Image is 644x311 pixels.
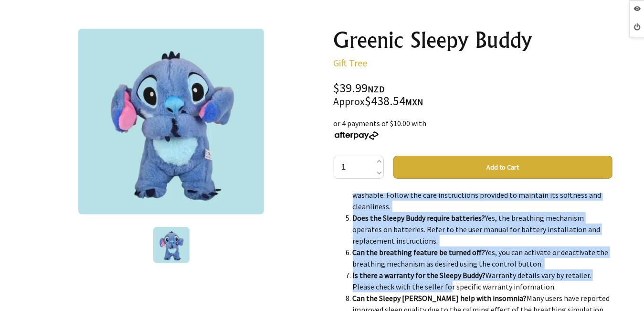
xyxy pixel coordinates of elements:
[334,57,368,69] a: Gift Tree
[353,269,612,292] li: Warranty details vary by retailer. Please check with the seller for specific warranty information.
[78,29,264,214] img: Greenic Sleepy Buddy
[334,131,380,140] img: Afterpay
[334,118,612,140] div: or 4 payments of $10.00 with
[153,227,190,263] img: Greenic Sleepy Buddy
[353,247,486,257] strong: Can the breathing feature be turned off?
[393,156,612,179] button: Add to Cart
[353,270,486,280] strong: Is there a warranty for the Sleepy Buddy?
[334,82,612,108] div: $39.99 $438.54
[353,213,486,223] strong: Does the Sleepy Buddy require batteries?
[353,293,527,303] strong: Can the Sleepy [PERSON_NAME] help with insomnia?
[334,29,612,52] h1: Greenic Sleepy Buddy
[406,97,424,107] span: MXN
[353,212,612,247] li: Yes, the breathing mechanism operates on batteries. Refer to the user manual for battery installa...
[353,247,612,269] li: Yes, you can activate or deactivate the breathing mechanism as desired using the control button.
[368,84,385,95] span: NZD
[334,95,365,108] small: Approx
[353,178,612,212] li: The plush exterior is removable and machine washable. Follow the care instructions provided to ma...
